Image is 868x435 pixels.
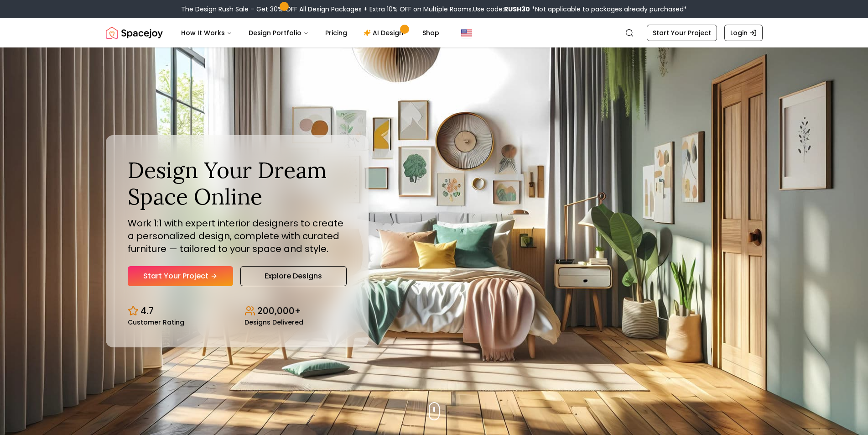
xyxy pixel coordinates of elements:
img: Spacejoy Logo [106,24,163,42]
button: Design Portfolio [241,24,316,42]
nav: Global [106,18,763,47]
p: 200,000+ [257,304,301,317]
h1: Design Your Dream Space Online [128,157,347,210]
a: AI Design [356,24,413,42]
a: Shop [415,24,447,42]
nav: Main [174,24,447,42]
a: Login [724,25,763,41]
a: Explore Designs [240,266,347,286]
span: *Not applicable to packages already purchased* [530,5,687,14]
b: RUSH30 [504,5,530,14]
a: Start Your Project [647,25,717,41]
div: The Design Rush Sale – Get 30% OFF All Design Packages + Extra 10% OFF on Multiple Rooms. [181,5,687,14]
a: Start Your Project [128,266,233,286]
small: Designs Delivered [244,319,303,325]
p: 4.7 [140,304,154,317]
div: Design stats [128,297,347,325]
a: Spacejoy [106,24,163,42]
img: United States [461,27,472,38]
p: Work 1:1 with expert interior designers to create a personalized design, complete with curated fu... [128,217,347,255]
button: How It Works [174,24,239,42]
span: Use code: [473,5,530,14]
small: Customer Rating [128,319,184,325]
a: Pricing [318,24,354,42]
